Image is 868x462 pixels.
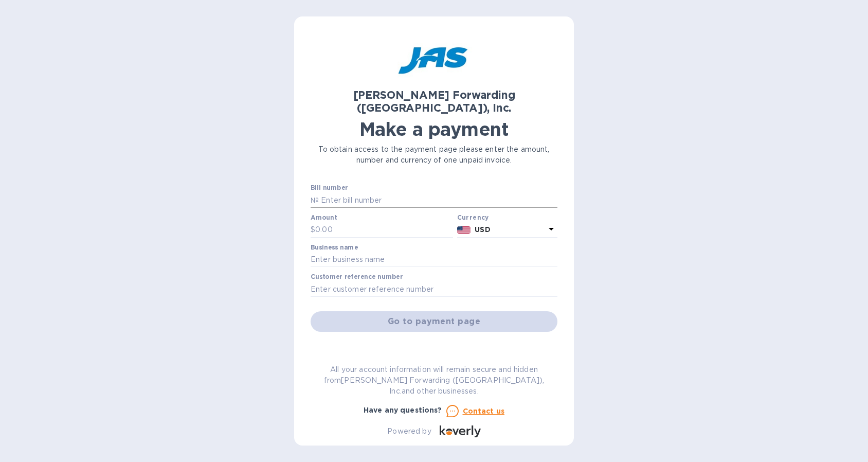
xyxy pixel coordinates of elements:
p: № [311,195,319,206]
input: Enter business name [311,252,557,268]
p: To obtain access to the payment page please enter the amount, number and currency of one unpaid i... [311,144,557,166]
label: Business name [311,244,358,251]
b: Have any questions? [364,406,442,414]
b: Currency [457,214,489,221]
p: Powered by [387,426,431,437]
p: $ [311,224,315,235]
b: USD [475,225,490,234]
u: Contact us [463,407,505,415]
b: [PERSON_NAME] Forwarding ([GEOGRAPHIC_DATA]), Inc. [353,88,515,114]
img: USD [457,226,471,234]
label: Amount [311,215,337,221]
h1: Make a payment [311,118,557,140]
input: Enter bill number [319,192,557,208]
input: Enter customer reference number [311,281,557,297]
input: 0.00 [315,222,453,238]
label: Customer reference number [311,274,403,280]
label: Bill number [311,185,348,191]
p: All your account information will remain secure and hidden from [PERSON_NAME] Forwarding ([GEOGRA... [311,364,557,397]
